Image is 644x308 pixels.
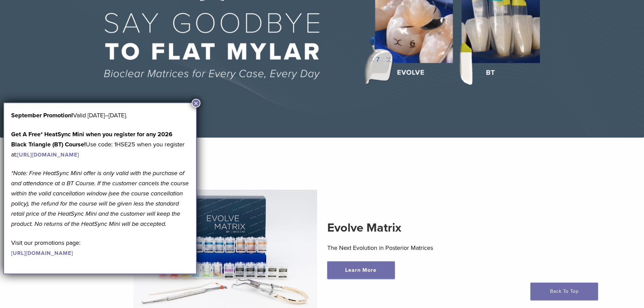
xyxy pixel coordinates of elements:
[11,112,73,119] b: September Promotion!
[327,220,511,236] h2: Evolve Matrix
[530,283,598,300] a: Back To Top
[327,261,395,279] a: Learn More
[11,238,189,258] p: Visit our promotions page:
[11,129,189,160] p: Use code: 1HSE25 when you register at:
[192,99,200,108] button: Close
[11,131,172,148] strong: Get A Free* HeatSync Mini when you register for any 2026 Black Triangle (BT) Course!
[11,250,73,257] a: [URL][DOMAIN_NAME]
[327,243,511,253] p: The Next Evolution in Posterior Matrices
[11,169,189,228] em: *Note: Free HeatSync Mini offer is only valid with the purchase of and attendance at a BT Course....
[17,151,79,158] a: [URL][DOMAIN_NAME]
[11,110,189,120] p: Valid [DATE]–[DATE].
